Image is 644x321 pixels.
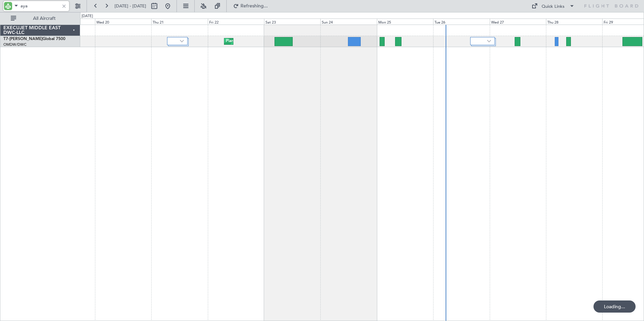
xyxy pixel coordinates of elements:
[3,42,27,47] a: OMDW/DWC
[180,40,184,42] img: arrow-gray.svg
[21,1,59,11] input: A/C (Reg. or Type)
[226,36,292,46] div: Planned Maint Dubai (Al Maktoum Intl)
[542,3,565,10] div: Quick Links
[377,19,433,25] div: Mon 25
[320,19,377,25] div: Sun 24
[264,19,320,25] div: Sat 23
[433,19,489,25] div: Tue 26
[115,3,146,9] span: [DATE] - [DATE]
[546,19,602,25] div: Thu 28
[82,13,93,19] div: [DATE]
[18,16,71,21] span: All Aircraft
[230,1,270,11] button: Refreshing...
[3,37,65,41] a: T7-[PERSON_NAME]Global 7500
[151,19,207,25] div: Thu 21
[528,1,578,11] button: Quick Links
[208,19,264,25] div: Fri 22
[593,300,636,313] div: Loading...
[490,19,546,25] div: Wed 27
[240,4,268,8] span: Refreshing...
[3,37,42,41] span: T7-[PERSON_NAME]
[95,19,151,25] div: Wed 20
[487,40,491,42] img: arrow-gray.svg
[7,13,73,24] button: All Aircraft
